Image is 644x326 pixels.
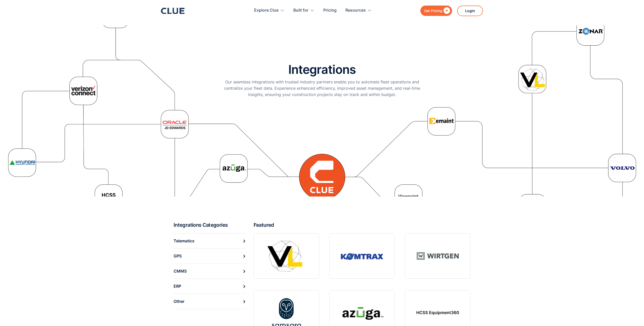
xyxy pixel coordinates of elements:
div: Resources [345,3,372,18]
div: Get Pricing [424,8,442,14]
div: Explore Clue [254,3,285,18]
a: CMMS [174,264,246,279]
a: Pricing [323,3,337,18]
a: Telematics [174,233,246,248]
div: CMMS [174,267,187,275]
a: Get Pricing [420,6,452,16]
a: GPS [174,248,246,264]
div: ERP [174,282,181,290]
div: Resources [345,3,366,18]
div:  [442,8,450,14]
div: Telematics [174,237,194,245]
div: Other [174,298,184,305]
div: GPS [174,252,182,260]
h2: Featured [254,222,470,228]
p: Our seamless integrations with trusted industry partners enable you to automate fleet operations ... [219,79,425,98]
a: ERP [174,279,246,294]
div: Explore Clue [254,3,278,18]
h2: Integrations Categories [174,222,250,228]
a: Login [457,6,483,16]
h1: Integrations [288,63,356,76]
div: Built for [293,3,308,18]
div: Built for [293,3,314,18]
a: Other [174,294,246,309]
